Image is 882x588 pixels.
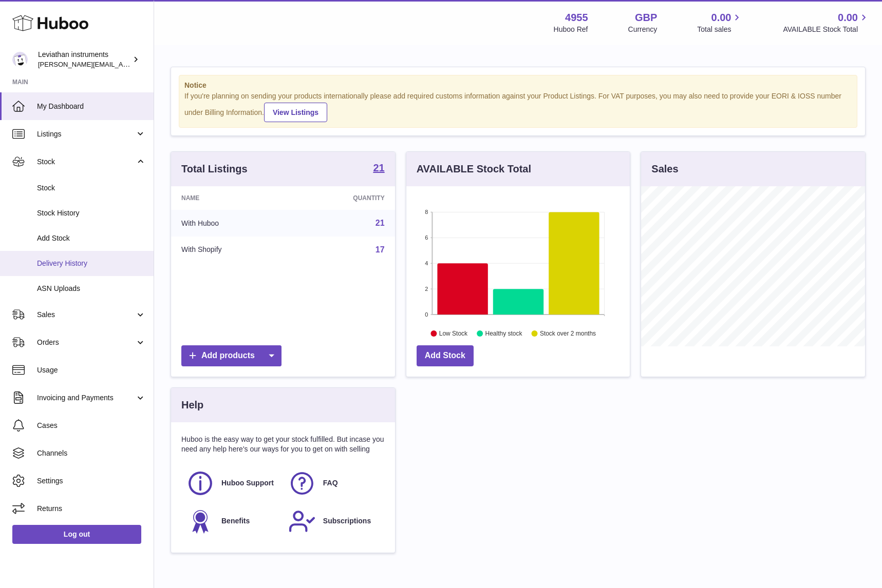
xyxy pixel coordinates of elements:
[37,310,135,320] span: Sales
[38,50,130,69] div: Leviathan instruments
[37,421,146,430] span: Cases
[37,259,146,268] span: Delivery History
[37,365,146,375] span: Usage
[838,11,858,25] span: 0.00
[12,525,141,543] a: Log out
[439,330,468,337] text: Low Stock
[651,162,678,176] h3: Sales
[221,478,274,488] span: Huboo Support
[323,478,338,488] span: FAQ
[425,209,428,215] text: 8
[221,516,250,526] span: Benefits
[417,162,531,176] h3: AVAILABLE Stock Total
[37,102,146,111] span: My Dashboard
[37,208,146,218] span: Stock History
[376,245,385,254] a: 17
[37,233,146,243] span: Add Stock
[12,52,28,67] img: pete@submarinepickup.com
[37,393,135,403] span: Invoicing and Payments
[711,11,731,25] span: 0.00
[181,345,282,366] a: Add products
[37,504,146,514] span: Returns
[288,469,380,497] a: FAQ
[37,338,135,347] span: Orders
[425,234,428,241] text: 6
[323,516,371,526] span: Subscriptions
[184,81,852,90] strong: Notice
[264,103,327,122] a: View Listings
[373,163,384,175] a: 21
[186,469,278,497] a: Huboo Support
[485,330,522,337] text: Healthy stock
[373,163,384,173] strong: 21
[37,183,146,193] span: Stock
[425,286,428,292] text: 2
[783,11,870,34] a: 0.00 AVAILABLE Stock Total
[37,129,135,139] span: Listings
[37,448,146,458] span: Channels
[425,311,428,318] text: 0
[37,284,146,293] span: ASN Uploads
[783,25,870,34] span: AVAILABLE Stock Total
[417,345,474,366] a: Add Stock
[635,11,657,25] strong: GBP
[37,157,135,167] span: Stock
[186,507,278,535] a: Benefits
[554,25,588,34] div: Huboo Ref
[181,435,385,454] p: Huboo is the easy way to get your stock fulfilled. But incase you need any help here's our ways f...
[171,210,292,237] td: With Huboo
[181,162,248,176] h3: Total Listings
[171,237,292,263] td: With Shopify
[37,476,146,486] span: Settings
[697,11,743,34] a: 0.00 Total sales
[565,11,588,25] strong: 4955
[38,60,206,68] span: [PERSON_NAME][EMAIL_ADDRESS][DOMAIN_NAME]
[376,219,385,227] a: 21
[288,507,380,535] a: Subscriptions
[184,91,852,122] div: If you're planning on sending your products internationally please add required customs informati...
[181,398,203,412] h3: Help
[540,330,596,337] text: Stock over 2 months
[292,186,395,210] th: Quantity
[171,186,292,210] th: Name
[425,260,428,266] text: 4
[628,25,658,34] div: Currency
[697,25,743,34] span: Total sales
